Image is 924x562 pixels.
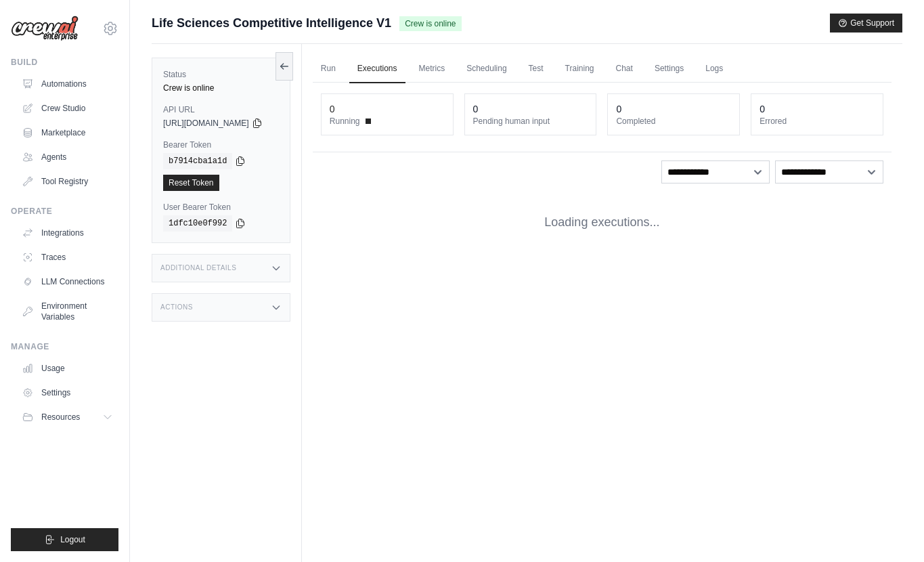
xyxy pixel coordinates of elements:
label: Bearer Token [163,139,279,150]
span: Crew is online [399,16,461,31]
div: 0 [616,102,621,116]
label: API URL [163,104,279,115]
h3: Additional Details [160,264,236,272]
h3: Actions [160,303,193,311]
a: Training [557,55,602,83]
a: Test [521,55,552,83]
div: 0 [473,102,479,116]
a: Environment Variables [16,295,118,328]
div: Manage [11,341,118,352]
a: Traces [16,246,118,268]
code: 1dfc10e0f992 [163,215,232,232]
a: Reset Token [163,175,219,191]
label: User Bearer Token [163,202,279,213]
button: Get Support [830,14,902,33]
a: Agents [16,146,118,168]
a: Automations [16,73,118,95]
span: Running [330,116,360,127]
div: 0 [760,102,765,116]
span: Life Sciences Competitive Intelligence V1 [152,14,391,33]
div: Loading executions... [313,192,892,253]
div: Crew is online [163,83,279,93]
dt: Pending human input [473,116,588,127]
a: Marketplace [16,122,118,144]
a: Settings [16,382,118,404]
button: Resources [16,406,118,428]
a: Run [313,55,344,83]
a: Usage [16,358,118,379]
a: Integrations [16,222,118,244]
a: Settings [646,55,692,83]
div: Build [11,57,118,68]
dt: Errored [760,116,875,127]
a: Executions [349,55,405,83]
a: Scheduling [458,55,514,83]
a: Tool Registry [16,171,118,192]
span: Resources [41,412,80,423]
label: Status [163,69,279,80]
a: Metrics [411,55,454,83]
a: Crew Studio [16,98,118,119]
a: Chat [608,55,641,83]
div: Operate [11,206,118,217]
img: Logo [11,16,79,41]
a: Logs [697,55,731,83]
span: Logout [60,534,85,545]
div: 0 [330,102,335,116]
dt: Completed [616,116,731,127]
a: LLM Connections [16,271,118,293]
span: [URL][DOMAIN_NAME] [163,118,249,129]
code: b7914cba1a1d [163,153,232,169]
button: Logout [11,528,118,551]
